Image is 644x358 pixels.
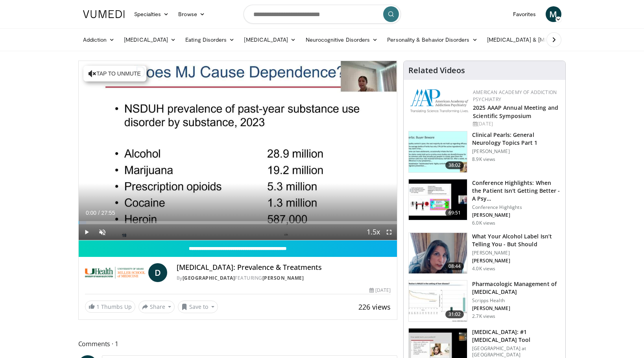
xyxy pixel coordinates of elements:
[239,32,301,48] a: [MEDICAL_DATA]
[85,301,135,313] a: 1 Thumbs Up
[79,61,397,240] video-js: Video Player
[473,104,558,120] a: 2025 AAAP Annual Meeting and Scientific Symposium
[408,233,561,274] a: 08:44 What Your Alcohol Label Isn’t Telling You - But Should [PERSON_NAME] [PERSON_NAME] 4.0K views
[508,6,541,22] a: Favorites
[472,179,561,203] h3: Conference Highlights: When the Patient Isn't Getting Better - A Psy…
[79,221,397,224] div: Progress Bar
[119,32,181,48] a: [MEDICAL_DATA]
[94,224,110,240] button: Unmute
[183,275,235,281] a: [GEOGRAPHIC_DATA]
[546,6,561,22] a: M
[129,6,174,22] a: Specialties
[83,10,125,18] img: VuMedi Logo
[445,262,464,270] span: 08:44
[358,302,391,312] span: 226 views
[409,233,467,274] img: 3c46fb29-c319-40f0-ac3f-21a5db39118c.png.150x105_q85_crop-smart_upscale.png
[472,220,495,226] p: 6.0K views
[86,210,96,216] span: 0:00
[79,224,94,240] button: Play
[244,5,401,24] input: Search topics, interventions
[177,263,391,272] h4: [MEDICAL_DATA]: Prevalence & Treatments
[472,131,561,147] h3: Clinical Pearls: General Neurology Topics Part 1
[408,131,561,173] a: 38:02 Clinical Pearls: General Neurology Topics Part 1 [PERSON_NAME] 8.9K views
[369,287,391,294] div: [DATE]
[473,89,557,103] a: American Academy of Addiction Psychiatry
[83,66,146,81] button: Tap to unmute
[408,66,465,75] h4: Related Videos
[472,297,561,304] p: Scripps Health
[409,179,467,220] img: 4362ec9e-0993-4580-bfd4-8e18d57e1d49.150x105_q85_crop-smart_upscale.jpg
[78,339,398,349] span: Comments 1
[472,250,561,256] p: [PERSON_NAME]
[472,156,495,162] p: 8.9K views
[101,210,115,216] span: 27:55
[445,209,464,217] span: 69:51
[472,212,561,218] p: [PERSON_NAME]
[181,32,239,48] a: Eating Disorders
[148,263,167,282] a: D
[472,313,495,319] p: 2.7K views
[408,179,561,226] a: 69:51 Conference Highlights: When the Patient Isn't Getting Better - A Psy… Conference Highlights...
[178,301,218,313] button: Save to
[473,120,559,127] div: [DATE]
[445,310,464,318] span: 31:02
[96,303,100,310] span: 1
[78,32,120,48] a: Addiction
[98,210,100,216] span: /
[472,233,561,248] h3: What Your Alcohol Label Isn’t Telling You - But Should
[472,345,561,358] p: [GEOGRAPHIC_DATA] at [GEOGRAPHIC_DATA]
[409,280,467,321] img: b20a009e-c028-45a8-b15f-eefb193e12bc.150x105_q85_crop-smart_upscale.jpg
[472,258,561,264] p: [PERSON_NAME]
[482,32,595,48] a: [MEDICAL_DATA] & [MEDICAL_DATA]
[472,305,561,312] p: [PERSON_NAME]
[409,131,467,172] img: 91ec4e47-6cc3-4d45-a77d-be3eb23d61cb.150x105_q85_crop-smart_upscale.jpg
[472,280,561,296] h3: Pharmacologic Management of [MEDICAL_DATA]
[382,32,482,48] a: Personality & Behavior Disorders
[173,6,210,22] a: Browse
[472,328,561,344] h3: [MEDICAL_DATA]: #1 [MEDICAL_DATA] Tool
[365,224,381,240] button: Playback Rate
[408,280,561,322] a: 31:02 Pharmacologic Management of [MEDICAL_DATA] Scripps Health [PERSON_NAME] 2.7K views
[138,301,175,313] button: Share
[177,275,391,282] div: By FEATURING
[472,266,495,272] p: 4.0K views
[301,32,383,48] a: Neurocognitive Disorders
[410,89,469,113] img: f7c290de-70ae-47e0-9ae1-04035161c232.png.150x105_q85_autocrop_double_scale_upscale_version-0.2.png
[472,148,561,155] p: [PERSON_NAME]
[85,263,145,282] img: University of Miami
[262,275,304,281] a: [PERSON_NAME]
[445,161,464,169] span: 38:02
[381,224,397,240] button: Fullscreen
[472,204,561,210] p: Conference Highlights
